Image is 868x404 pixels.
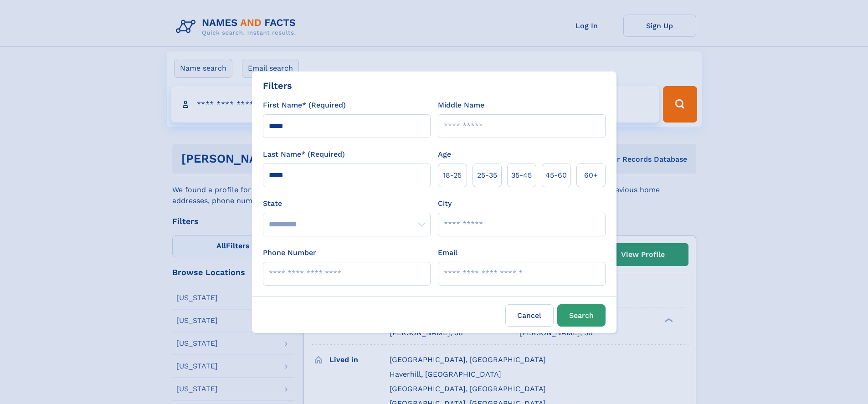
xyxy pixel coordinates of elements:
[438,247,457,258] label: Email
[263,79,292,92] div: Filters
[443,170,462,181] span: 18‑25
[477,170,497,181] span: 25‑35
[557,304,606,327] button: Search
[263,198,431,209] label: State
[511,170,532,181] span: 35‑45
[438,198,452,209] label: City
[263,149,345,160] label: Last Name* (Required)
[438,149,451,160] label: Age
[438,100,484,111] label: Middle Name
[263,247,316,258] label: Phone Number
[505,304,554,327] label: Cancel
[584,170,598,181] span: 60+
[263,100,346,111] label: First Name* (Required)
[545,170,567,181] span: 45‑60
